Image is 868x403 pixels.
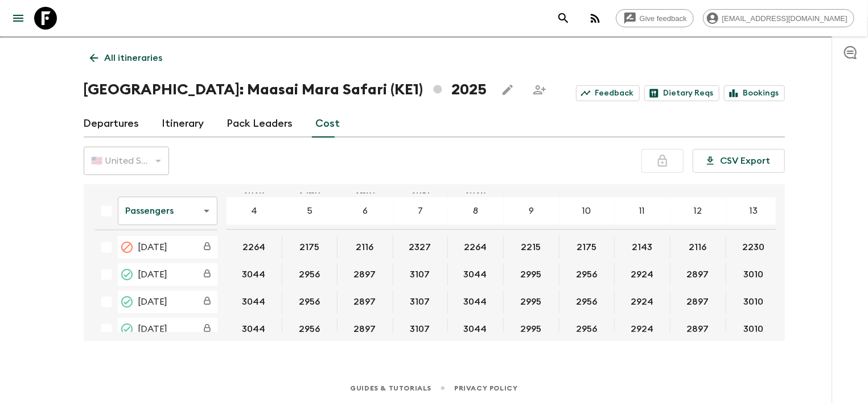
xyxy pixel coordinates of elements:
[227,110,293,138] a: Pack Leaders
[282,263,338,286] div: 29 Jun 2025; 5
[285,290,334,313] button: 2956
[615,263,670,286] div: 29 Jun 2025; 11
[227,318,282,340] div: 24 Aug 2025; 4
[528,78,551,101] span: Share this itinerary
[118,195,217,227] div: Passengers
[504,318,560,340] div: 24 Aug 2025; 9
[670,290,726,313] div: 27 Jul 2025; 12
[397,263,444,286] button: 3107
[343,236,388,259] button: 2116
[670,318,726,340] div: 24 Aug 2025; 12
[350,382,431,394] a: Guides & Tutorials
[560,318,615,340] div: 24 Aug 2025; 10
[363,204,368,218] p: 6
[340,290,390,313] button: 2897
[676,236,721,259] button: 2116
[227,290,282,313] div: 27 Jul 2025; 4
[670,236,726,259] div: 22 Jun 2025; 12
[450,236,500,259] button: 2264
[726,318,781,340] div: 24 Aug 2025; 13
[448,318,504,340] div: 24 Aug 2025; 8
[338,318,393,340] div: 24 Aug 2025; 6
[84,145,169,177] div: 🇺🇸 United States Dollar (USD)
[583,204,591,218] p: 10
[448,263,504,286] div: 29 Jun 2025; 8
[726,263,781,286] div: 29 Jun 2025; 13
[251,204,257,218] p: 4
[120,322,134,336] svg: Completed
[726,290,781,313] div: 27 Jul 2025; 13
[508,236,555,259] button: 2215
[560,236,615,259] div: 22 Jun 2025; 10
[473,204,478,218] p: 8
[138,240,168,254] span: [DATE]
[615,236,670,259] div: 22 Jun 2025; 11
[197,237,217,257] div: Costs are fixed. The departure date (22 Jun 2025) has passed
[338,236,393,259] div: 22 Jun 2025; 6
[84,110,139,138] a: Departures
[448,290,504,313] div: 27 Jul 2025; 8
[197,319,217,339] div: Costs are fixed. The departure date (24 Aug 2025) has passed
[95,200,118,222] div: Select all
[340,263,390,286] button: 2897
[227,263,282,286] div: 29 Jun 2025; 4
[120,268,134,281] svg: Completed
[105,51,163,65] p: All itineraries
[504,236,560,259] div: 22 Jun 2025; 9
[507,318,556,340] button: 2995
[716,14,854,23] span: [EMAIL_ADDRESS][DOMAIN_NAME]
[562,318,611,340] button: 2956
[450,263,501,286] button: 3044
[615,290,670,313] div: 27 Jul 2025; 11
[640,204,645,218] p: 11
[673,263,723,286] button: 2897
[197,264,217,285] div: Costs are fixed. The departure date (29 Jun 2025) has passed
[617,318,667,340] button: 2924
[730,290,777,313] button: 3010
[138,268,168,281] span: [DATE]
[338,263,393,286] div: 29 Jun 2025; 6
[307,204,312,218] p: 5
[162,110,204,138] a: Itinerary
[197,292,217,312] div: Costs are fixed. The departure date (27 Jul 2025) has passed
[450,290,501,313] button: 3044
[286,236,333,259] button: 2175
[397,290,444,313] button: 3107
[120,295,134,309] svg: Completed
[618,236,666,259] button: 2143
[120,240,134,254] svg: Cancelled
[418,204,423,218] p: 7
[338,290,393,313] div: 27 Jul 2025; 6
[393,290,448,313] div: 27 Jul 2025; 7
[396,236,445,259] button: 2327
[730,263,777,286] button: 3010
[496,78,519,101] button: Edit this itinerary
[617,263,667,286] button: 2924
[693,149,785,173] button: CSV Export
[450,318,501,340] button: 3044
[282,236,338,259] div: 22 Jun 2025; 5
[397,318,444,340] button: 3107
[227,236,282,259] div: 22 Jun 2025; 4
[84,78,487,101] h1: [GEOGRAPHIC_DATA]: Maasai Mara Safari (KE1) 2025
[7,7,30,30] button: menu
[563,236,610,259] button: 2175
[138,295,168,309] span: [DATE]
[562,290,611,313] button: 2956
[454,382,517,394] a: Privacy Policy
[576,85,640,101] a: Feedback
[560,290,615,313] div: 27 Jul 2025; 10
[282,318,338,340] div: 24 Aug 2025; 5
[529,204,534,218] p: 9
[229,236,279,259] button: 2264
[552,7,575,30] button: search adventures
[703,9,854,27] div: [EMAIL_ADDRESS][DOMAIN_NAME]
[285,318,334,340] button: 2956
[229,318,279,340] button: 3044
[729,236,778,259] button: 2230
[670,263,726,286] div: 29 Jun 2025; 12
[616,9,694,27] a: Give feedback
[84,47,169,69] a: All itineraries
[633,14,693,23] span: Give feedback
[617,290,667,313] button: 2924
